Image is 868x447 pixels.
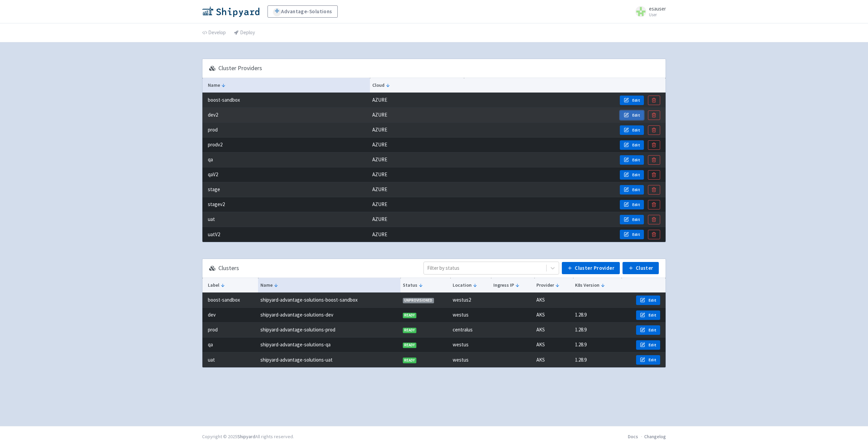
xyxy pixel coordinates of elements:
[534,308,573,323] td: AKS
[649,357,656,363] span: Edit
[632,187,640,192] span: Edit
[268,5,338,18] a: Advantage-Solutions
[202,433,294,440] div: Copyright © 2025 All rights reserved.
[649,5,666,12] span: esauser
[649,342,656,348] span: Edit
[632,127,640,133] span: Edit
[636,310,660,320] button: Edit
[632,217,640,222] span: Edit
[644,433,666,440] a: Changelog
[649,312,656,318] span: Edit
[260,282,398,289] button: Name
[534,293,573,308] td: AKS
[450,308,491,323] td: westus
[636,355,660,365] button: Edit
[536,282,571,289] button: Provider
[202,182,370,197] td: stage
[372,82,462,89] button: Cloud
[258,293,400,308] td: shipyard-advantage-solutions-boost-sandbox
[534,352,573,367] td: AKS
[534,338,573,352] td: AKS
[208,82,368,89] button: Name
[450,323,491,338] td: centralus
[237,433,255,440] a: Shipyard
[534,323,573,338] td: AKS
[403,358,416,363] span: READY
[573,352,622,367] td: 1.28.9
[493,282,532,289] button: Ingress IP
[620,125,644,135] button: Edit
[218,64,262,72] h3: Cluster Providers
[403,343,416,348] span: READY
[649,298,656,303] span: Edit
[202,6,259,17] img: Shipyard logo
[575,282,619,289] button: K8s Version
[202,212,370,227] td: uat
[632,157,640,163] span: Edit
[573,338,622,352] td: 1.28.9
[370,153,464,167] td: AZURE
[202,323,258,338] td: prod
[370,93,464,108] td: AZURE
[370,108,464,123] td: AZURE
[258,308,400,323] td: shipyard-advantage-solutions-dev
[573,308,622,323] td: 1.28.9
[450,352,491,367] td: westus
[636,296,660,305] button: Edit
[370,123,464,138] td: AZURE
[202,123,370,138] td: prod
[620,140,644,150] button: Edit
[620,110,644,120] button: Edit
[202,352,258,367] td: uat
[632,202,640,207] span: Edit
[403,313,416,319] span: READY
[202,93,370,108] td: boost-sandbox
[202,23,226,42] a: Develop
[208,282,256,289] button: Label
[620,170,644,180] button: Edit
[632,113,640,118] span: Edit
[620,185,644,195] button: Edit
[202,138,370,153] td: prodv2
[632,142,640,148] span: Edit
[631,6,666,17] a: esauser User
[202,308,258,323] td: dev
[258,338,400,352] td: shipyard-advantage-solutions-qa
[450,293,491,308] td: westus2
[218,264,239,272] h3: Clusters
[370,197,464,212] td: AZURE
[632,172,640,178] span: Edit
[620,215,644,224] button: Edit
[636,340,660,350] button: Edit
[562,262,620,274] button: Cluster Provider
[370,212,464,227] td: AZURE
[632,232,640,237] span: Edit
[620,230,644,239] button: Edit
[202,338,258,352] td: qa
[573,323,622,338] td: 1.28.9
[258,352,400,367] td: shipyard-advantage-solutions-uat
[450,338,491,352] td: westus
[403,282,448,289] button: Status
[649,327,656,333] span: Edit
[370,167,464,182] td: AZURE
[620,200,644,209] button: Edit
[620,96,644,105] button: Edit
[403,328,416,333] span: READY
[632,98,640,103] span: Edit
[403,298,434,304] span: UNPROVISIONED
[620,155,644,165] button: Edit
[202,167,370,182] td: qaV2
[202,293,258,308] td: boost-sandbox
[628,433,638,440] a: Docs
[370,182,464,197] td: AZURE
[649,13,666,17] small: User
[370,138,464,153] td: AZURE
[370,227,464,242] td: AZURE
[202,197,370,212] td: stagev2
[623,262,659,274] button: Cluster
[202,153,370,167] td: qa
[258,323,400,338] td: shipyard-advantage-solutions-prod
[636,325,660,335] button: Edit
[453,282,489,289] button: Location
